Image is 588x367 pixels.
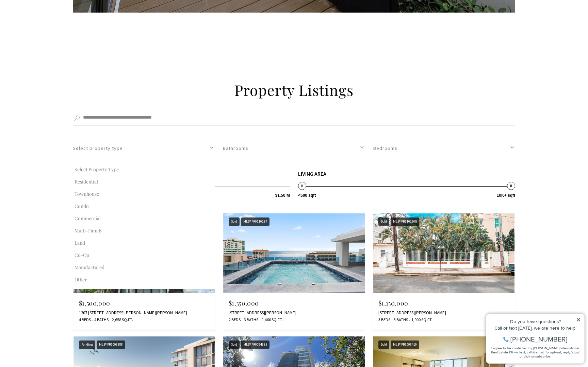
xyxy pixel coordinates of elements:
span: $1.50 M [275,193,290,197]
span: 2,658 Sq.Ft. [110,317,133,323]
button: Other [73,274,215,286]
button: Manufactured [73,261,215,274]
button: Bedrooms [373,137,515,160]
div: MLS® PR9098588 [97,340,125,349]
button: Condo [73,200,215,212]
span: I agree to be contacted by [PERSON_NAME] International Real Estate PR via text, call & email. To ... [9,42,97,55]
div: Do you have questions? [7,15,98,20]
input: Search by Address, City, or Neighborhood [73,110,515,126]
h2: Property Listings [148,81,440,100]
div: Call or text [DATE], we are here to help! [7,22,98,27]
span: 4 Beds [79,317,91,323]
div: Sold [229,217,240,226]
div: 1307 [STREET_ADDRESS][PERSON_NAME][PERSON_NAME] [79,310,210,316]
img: Sold [373,213,514,293]
button: Townhouse [73,188,215,200]
span: 3 Baths [242,317,258,323]
button: Bathrooms [223,137,365,160]
div: [STREET_ADDRESS][PERSON_NAME] [229,310,359,316]
button: Multi-Family [73,225,215,237]
div: [STREET_ADDRESS][PERSON_NAME] [378,310,509,316]
span: 10K+ sqft [497,193,515,197]
a: Sold Sold MLS® PR9110237 $1,350,000 [STREET_ADDRESS][PERSON_NAME] 2 Beds 3 Baths 1,466 Sq.Ft. [223,213,365,330]
button: Residential [73,176,215,188]
span: [PHONE_NUMBER] [28,32,85,39]
span: 1,466 Sq.Ft. [260,317,283,323]
button: Select property type [73,163,215,176]
div: MLS® PR9094835 [241,340,269,349]
button: Select property type [73,137,215,160]
span: $1,150,000 [378,299,408,307]
span: 3 Baths [392,317,408,323]
button: Commercial [73,212,215,225]
span: 1,900 Sq.Ft. [410,317,432,323]
span: 2 Beds [229,317,241,323]
div: Sold [378,340,389,349]
span: 3 Beds [378,317,390,323]
div: MLS® PR9099419 [391,340,419,349]
button: Co-Op [73,249,215,261]
span: 4 Baths [93,317,109,323]
div: Select property type [73,160,215,289]
span: <500 sqft [298,193,316,197]
div: Sold [229,340,240,349]
span: $1,500,000 [79,299,110,307]
div: Sold [378,217,389,226]
span: $1,350,000 [229,299,259,307]
a: Sold Sold MLS® PR9102205 $1,150,000 [STREET_ADDRESS][PERSON_NAME] 3 Beds 3 Baths 1,900 Sq.Ft. [373,213,514,330]
div: MLS® PR9102205 [391,217,419,226]
button: Land [73,237,215,249]
img: Sold [223,213,365,293]
div: Pending [79,340,95,349]
div: MLS® PR9110237 [241,217,269,226]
